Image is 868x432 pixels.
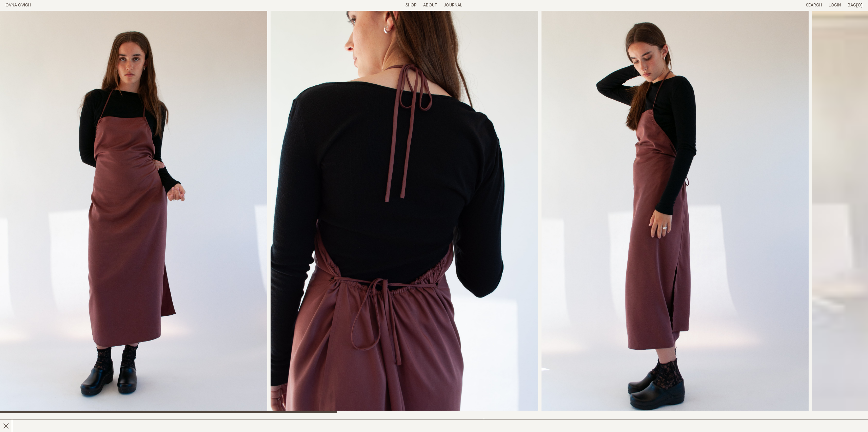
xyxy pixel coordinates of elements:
[423,3,437,8] summary: About
[541,11,809,413] div: 3 / 8
[406,3,416,7] a: Shop
[856,3,863,7] span: [0]
[271,11,538,413] img: Apron Dress
[5,3,31,7] a: Home
[541,11,809,413] img: Apron Dress
[848,3,856,7] span: Bag
[5,418,216,428] h2: Apron Dress
[271,11,538,413] div: 2 / 8
[829,3,841,7] a: Login
[444,3,462,7] a: Journal
[806,3,822,7] a: Search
